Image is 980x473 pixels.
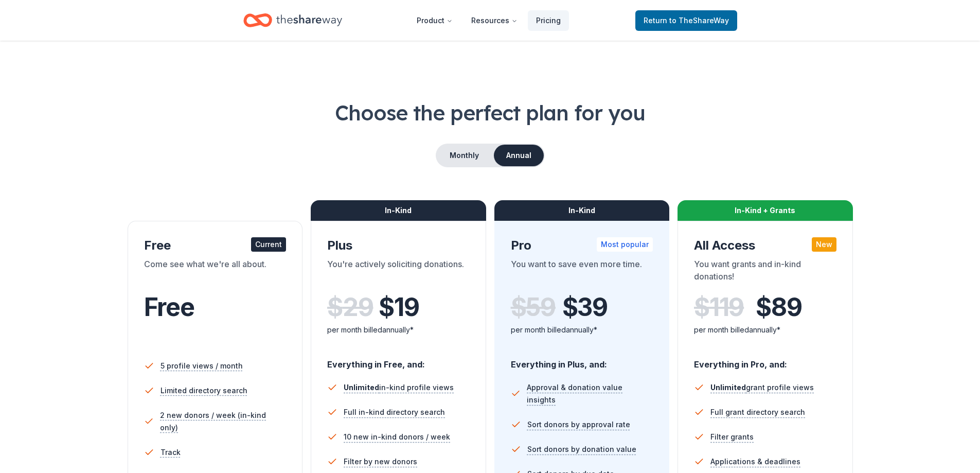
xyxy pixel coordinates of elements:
[710,456,800,468] span: Applications & deadlines
[327,237,470,254] div: Plus
[710,383,814,392] span: grant profile views
[379,293,419,322] span: $ 19
[243,8,342,32] a: Home
[327,324,470,336] div: per month billed annually*
[327,258,470,287] div: You're actively soliciting donations.
[644,14,729,27] span: Return
[408,10,461,31] button: Product
[710,431,754,443] span: Filter grants
[160,409,286,434] span: 2 new donors / week (in-kind only)
[678,200,853,221] div: In-Kind + Grants
[528,10,569,31] a: Pricing
[694,324,836,336] div: per month billed annually*
[511,324,653,336] div: per month billed annually*
[41,98,939,127] h1: Choose the perfect plan for you
[327,349,470,371] div: Everything in Free, and:
[344,383,454,392] span: in-kind profile views
[635,10,737,31] a: Returnto TheShareWay
[694,237,836,254] div: All Access
[344,431,450,443] span: 10 new in-kind donors / week
[669,16,729,25] span: to TheShareWay
[527,418,630,431] span: Sort donors by approval rate
[562,293,608,322] span: $ 39
[494,200,670,221] div: In-Kind
[251,237,286,252] div: Current
[161,384,247,397] span: Limited directory search
[144,237,287,254] div: Free
[311,200,486,221] div: In-Kind
[511,258,653,287] div: You want to save even more time.
[694,349,836,371] div: Everything in Pro, and:
[511,237,653,254] div: Pro
[437,145,492,166] button: Monthly
[694,258,836,287] div: You want grants and in-kind donations!
[597,237,653,252] div: Most popular
[527,381,653,406] span: Approval & donation value insights
[710,406,805,418] span: Full grant directory search
[161,446,181,459] span: Track
[344,406,445,418] span: Full in-kind directory search
[710,383,746,392] span: Unlimited
[812,237,836,252] div: New
[144,258,287,287] div: Come see what we're all about.
[344,456,417,468] span: Filter by new donors
[756,293,801,322] span: $ 89
[511,349,653,371] div: Everything in Plus, and:
[144,292,194,322] span: Free
[463,10,526,31] button: Resources
[527,443,636,456] span: Sort donors by donation value
[161,360,243,372] span: 5 profile views / month
[408,8,569,32] nav: Main
[344,383,379,392] span: Unlimited
[494,145,544,166] button: Annual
